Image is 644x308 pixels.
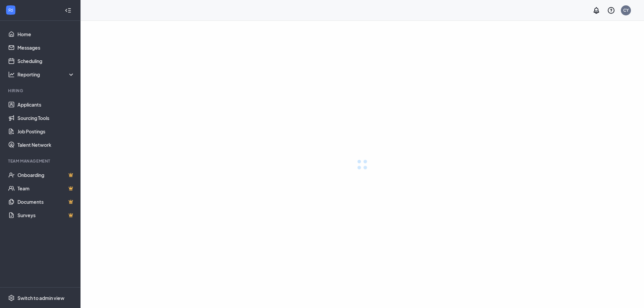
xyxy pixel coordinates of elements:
[623,7,629,13] div: CY
[8,88,73,94] div: Hiring
[8,71,15,78] svg: Analysis
[8,158,73,164] div: Team Management
[17,27,75,41] a: Home
[17,208,75,222] a: SurveysCrown
[7,7,14,13] svg: WorkstreamLogo
[17,54,75,68] a: Scheduling
[607,6,615,14] svg: QuestionInfo
[17,182,75,195] a: TeamCrown
[8,295,15,301] svg: Settings
[17,168,75,182] a: OnboardingCrown
[17,125,75,138] a: Job Postings
[592,6,600,14] svg: Notifications
[65,7,71,14] svg: Collapse
[17,195,75,208] a: DocumentsCrown
[17,295,64,301] div: Switch to admin view
[17,41,75,54] a: Messages
[17,98,75,111] a: Applicants
[17,138,75,151] a: Talent Network
[17,71,75,78] div: Reporting
[17,111,75,125] a: Sourcing Tools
